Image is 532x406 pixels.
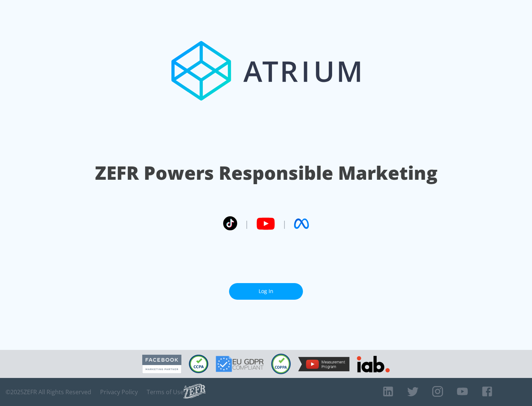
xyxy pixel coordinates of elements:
img: IAB [357,356,390,372]
img: GDPR Compliant [216,356,264,372]
img: YouTube Measurement Program [298,357,349,371]
a: Privacy Policy [100,388,138,396]
h1: ZEFR Powers Responsible Marketing [95,160,437,186]
img: COPPA Compliant [271,354,291,374]
img: CCPA Compliant [189,355,208,373]
a: Log In [229,283,303,300]
img: Facebook Marketing Partner [142,355,181,374]
a: Terms of Use [147,388,184,396]
span: | [245,218,249,229]
span: © 2025 ZEFR All Rights Reserved [6,388,91,396]
span: | [282,218,287,229]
